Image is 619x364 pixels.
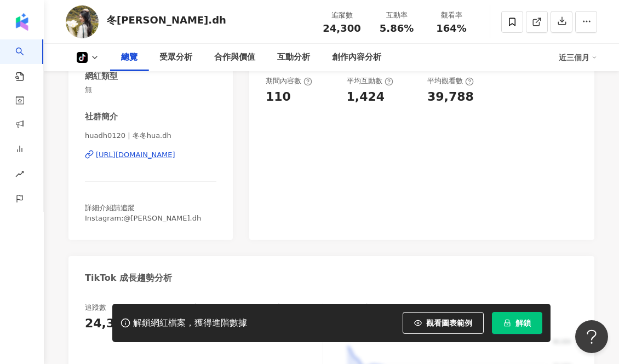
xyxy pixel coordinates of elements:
[426,319,472,327] span: 觀看圖表範例
[66,5,99,38] img: KOL Avatar
[85,150,216,160] a: [URL][DOMAIN_NAME]
[13,13,31,31] img: logo icon
[85,71,118,82] div: 網紅類型
[347,76,393,86] div: 平均互動數
[347,89,385,106] div: 1,424
[85,111,118,123] div: 社群簡介
[503,319,511,327] span: lock
[340,303,389,314] div: 追蹤趨勢圖表
[85,204,201,222] span: 詳細介紹請追蹤 Instagram:@[PERSON_NAME].dh
[431,10,472,21] div: 觀看率
[427,89,474,106] div: 39,788
[321,10,363,21] div: 追蹤數
[85,272,172,284] div: TikTok 成長趨勢分析
[515,319,531,327] span: 解鎖
[168,303,200,313] div: 漲粉數
[85,85,216,95] span: 無
[251,303,283,313] div: 漲粉率
[96,150,175,160] div: [URL][DOMAIN_NAME]
[332,51,381,64] div: 創作內容分析
[376,10,417,21] div: 互動率
[133,317,247,329] div: 解鎖網紅檔案，獲得進階數據
[214,51,255,64] div: 合作與價值
[15,39,37,82] a: search
[266,89,291,106] div: 110
[121,51,137,64] div: 總覽
[427,76,474,86] div: 平均觀看數
[492,312,542,334] button: 解鎖
[107,13,226,27] div: 冬[PERSON_NAME].dh
[323,22,360,34] span: 24,300
[85,131,216,141] span: huadh0120 | 冬冬hua.dh
[277,51,310,64] div: 互動分析
[559,49,597,66] div: 近三個月
[380,23,414,34] span: 5.86%
[15,163,24,188] span: rise
[159,51,192,64] div: 受眾分析
[266,76,312,86] div: 期間內容數
[85,303,106,313] div: 追蹤數
[436,23,467,34] span: 164%
[403,312,484,334] button: 觀看圖表範例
